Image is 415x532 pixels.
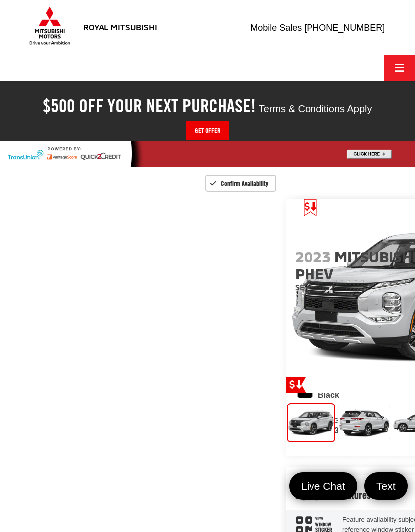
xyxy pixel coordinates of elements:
[295,247,331,265] span: 2023
[259,103,372,114] span: Terms & Conditions Apply
[304,23,385,33] span: [PHONE_NUMBER]
[315,522,332,527] span: Window
[338,403,390,442] img: 2023 Mitsubishi Outlander PHEV SE
[27,6,72,45] img: Mitsubishi
[295,490,371,501] h2: Highlighted Features
[320,201,380,209] span: Recent Price Drop!
[364,472,408,500] a: Text
[384,55,415,81] button: Click to show site navigation
[221,179,268,187] span: Confirm Availability
[289,472,357,500] a: Live Chat
[83,22,157,32] h3: Royal Mitsubishi
[295,282,305,292] span: SE
[287,405,335,441] img: 2023 Mitsubishi Outlander PHEV SE
[296,479,350,493] span: Live Chat
[287,403,335,442] a: Expand Photo 0
[205,175,276,192] button: Confirm Availability
[186,121,229,140] a: Get Offer
[250,23,302,33] span: Mobile Sales
[43,96,256,116] h2: $500 off your next purchase!
[304,199,317,216] span: Get Price Drop Alert
[315,516,332,522] span: View
[286,377,306,393] a: Get Price Drop Alert
[338,403,389,442] a: Expand Photo 1
[371,479,401,493] span: Text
